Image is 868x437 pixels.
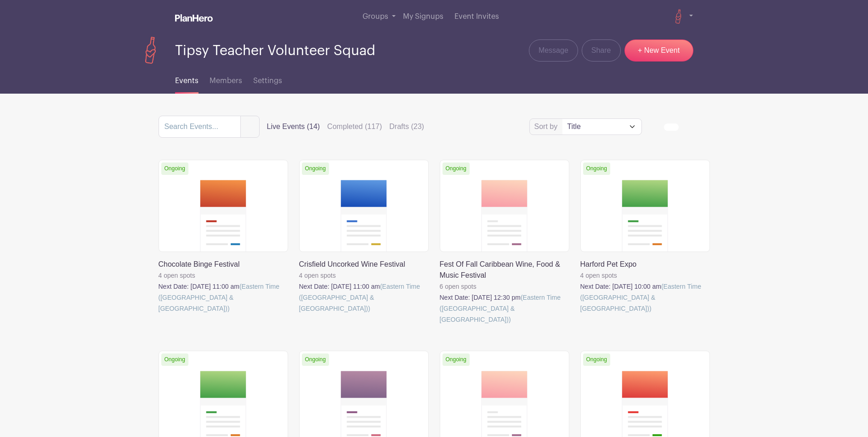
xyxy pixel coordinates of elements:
[582,39,621,62] a: Share
[175,43,375,58] span: Tipsy Teacher Volunteer Squad
[267,121,424,132] div: filters
[175,64,199,94] a: Events
[136,37,164,64] img: square%20logo.png
[327,121,382,132] label: Completed (117)
[539,45,568,56] span: Message
[175,14,213,22] img: logo_white-6c42ec7e38ccf1d336a20a19083b03d10ae64f83f12c07503d8b9e83406b4c7d.svg
[253,77,282,84] span: Settings
[210,64,242,94] a: Members
[529,39,578,62] a: Message
[159,116,241,138] input: Search Events...
[363,13,388,20] span: Groups
[389,121,424,132] label: Drafts (23)
[454,13,499,20] span: Event Invites
[210,77,242,84] span: Members
[253,64,282,94] a: Settings
[671,9,686,24] img: square%20logo.png
[534,121,561,132] label: Sort by
[267,121,320,132] label: Live Events (14)
[403,13,443,20] span: My Signups
[591,45,611,56] span: Share
[175,77,199,84] span: Events
[624,39,693,62] a: + New Event
[664,123,710,131] div: order and view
